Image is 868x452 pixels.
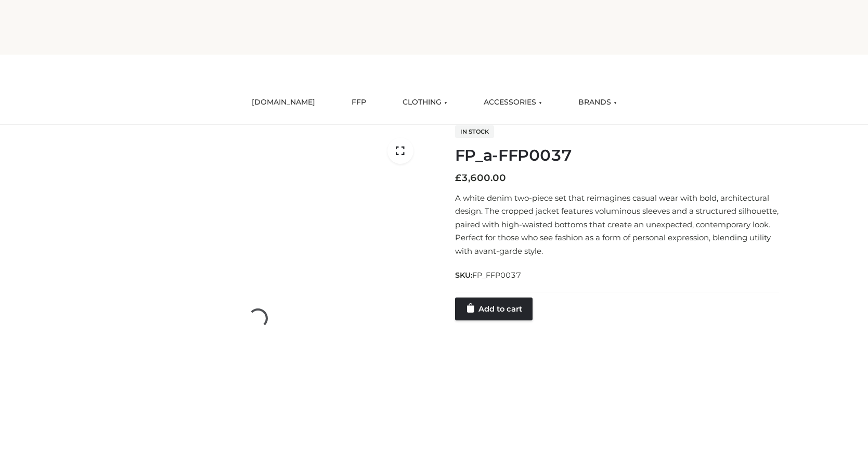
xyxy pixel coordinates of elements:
a: ACCESSORIES [476,91,550,114]
span: In stock [455,125,494,138]
p: A white denim two-piece set that reimagines casual wear with bold, architectural design. The crop... [455,191,779,258]
a: CLOTHING [395,91,455,114]
a: BRANDS [571,91,625,114]
bdi: 3,600.00 [455,172,506,184]
a: [DOMAIN_NAME] [244,91,323,114]
a: FFP [344,91,374,114]
span: SKU: [455,269,522,281]
a: Add to cart [455,298,533,320]
h1: FP_a-FFP0037 [455,146,779,165]
span: FP_FFP0037 [472,270,521,280]
span: £ [455,172,461,184]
